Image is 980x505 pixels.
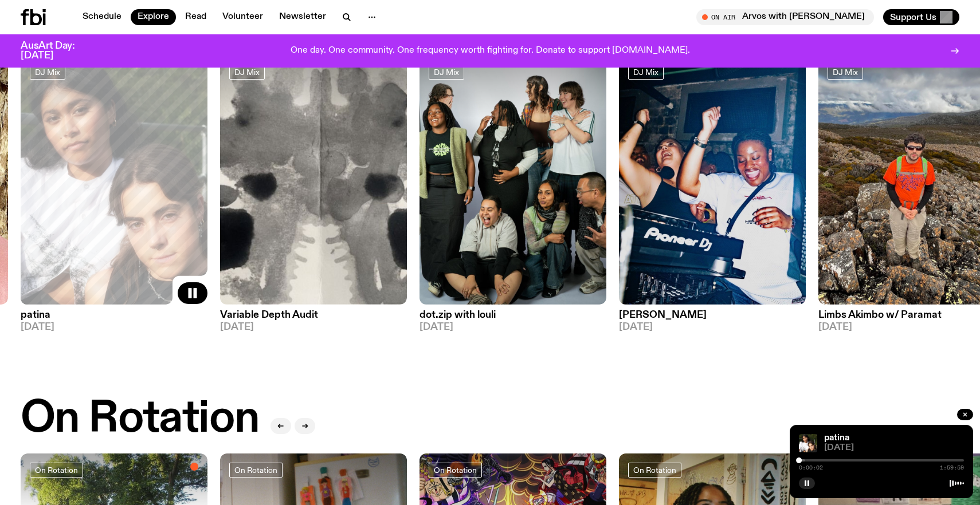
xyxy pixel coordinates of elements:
[178,9,213,25] a: Read
[619,310,806,320] h3: [PERSON_NAME]
[35,68,60,76] span: DJ Mix
[35,465,78,474] span: On Rotation
[21,322,207,332] span: [DATE]
[799,465,823,471] span: 0:00:02
[220,322,407,332] span: [DATE]
[229,463,283,478] a: On Rotation
[429,463,482,478] a: On Rotation
[420,305,606,332] a: dot.zip with louli[DATE]
[215,9,270,25] a: Volunteer
[940,465,964,471] span: 1:59:59
[619,322,806,332] span: [DATE]
[131,9,176,25] a: Explore
[429,65,464,80] a: DJ Mix
[21,310,207,320] h3: patina
[30,65,65,80] a: DJ Mix
[828,65,863,80] a: DJ Mix
[883,9,959,25] button: Support Us
[220,310,407,320] h3: Variable Depth Audit
[420,322,606,332] span: [DATE]
[434,465,477,474] span: On Rotation
[833,68,858,76] span: DJ Mix
[420,310,606,320] h3: dot.zip with louli
[633,465,676,474] span: On Rotation
[21,397,259,441] h2: On Rotation
[229,65,265,80] a: DJ Mix
[21,41,94,61] h3: AusArt Day: [DATE]
[619,305,806,332] a: [PERSON_NAME][DATE]
[824,444,964,452] span: [DATE]
[220,56,407,305] img: A black and white Rorschach
[234,68,260,76] span: DJ Mix
[696,9,874,25] button: On AirArvos with [PERSON_NAME]
[890,12,936,22] span: Support Us
[291,46,690,56] p: One day. One community. One frequency worth fighting for. Donate to support [DOMAIN_NAME].
[234,465,277,474] span: On Rotation
[220,305,407,332] a: Variable Depth Audit[DATE]
[628,65,664,80] a: DJ Mix
[434,68,459,76] span: DJ Mix
[76,9,128,25] a: Schedule
[824,433,849,443] a: patina
[628,463,681,478] a: On Rotation
[21,305,207,332] a: patina[DATE]
[633,68,658,76] span: DJ Mix
[30,463,83,478] a: On Rotation
[272,9,333,25] a: Newsletter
